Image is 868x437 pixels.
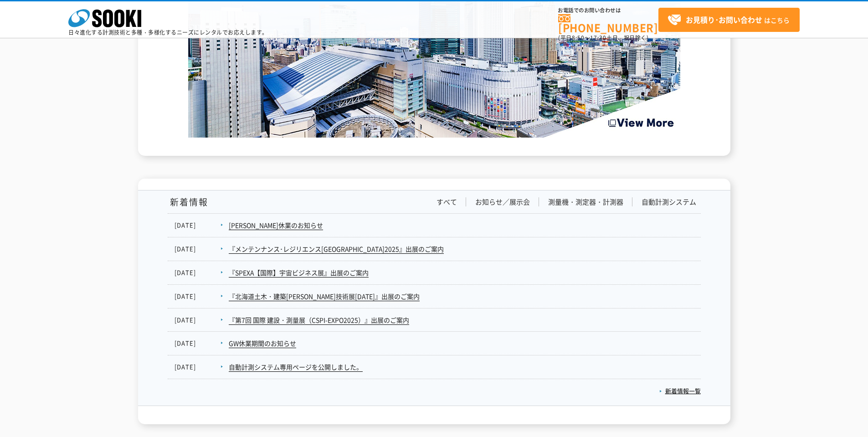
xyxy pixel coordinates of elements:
span: はこちら [668,13,790,27]
a: [PERSON_NAME]休業のお知らせ [229,221,323,230]
a: 『メンテンナンス･レジリエンス[GEOGRAPHIC_DATA]2025』出展のご案内 [229,244,444,254]
span: (平日 ～ 土日、祝日除く) [558,34,648,42]
dt: [DATE] [175,339,216,348]
a: [PHONE_NUMBER] [558,14,658,33]
span: 17:30 [590,34,606,42]
dt: [DATE] [175,292,216,301]
strong: お見積り･お問い合わせ [686,14,762,25]
a: 測量機・測定器・計測器 [548,197,623,207]
a: お知らせ／展示会 [475,197,530,207]
a: 自動計測システム専用ページを公開しました。 [229,362,363,372]
a: 『第7回 国際 建設・測量展（CSPI-EXPO2025）』出展のご案内 [229,315,409,325]
a: 『北海道土木・建築[PERSON_NAME]技術展[DATE]』出展のご案内 [229,292,420,301]
span: 8:50 [572,34,585,42]
a: すべて [437,197,457,207]
dt: [DATE] [175,315,216,325]
a: GW休業期間のお知らせ [229,339,296,348]
dt: [DATE] [175,221,216,230]
dt: [DATE] [175,362,216,372]
a: Create the Future [188,128,680,137]
a: お見積り･お問い合わせはこちら [658,8,800,32]
a: 新着情報一覧 [659,386,701,395]
a: 自動計測システム [642,197,696,207]
span: お電話でのお問い合わせは [558,8,658,13]
a: 『SPEXA【国際】宇宙ビジネス展』出展のご案内 [229,268,369,278]
dt: [DATE] [175,268,216,278]
dt: [DATE] [175,244,216,254]
p: 日々進化する計測技術と多種・多様化するニーズにレンタルでお応えします。 [68,30,268,35]
h1: 新着情報 [168,197,208,207]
